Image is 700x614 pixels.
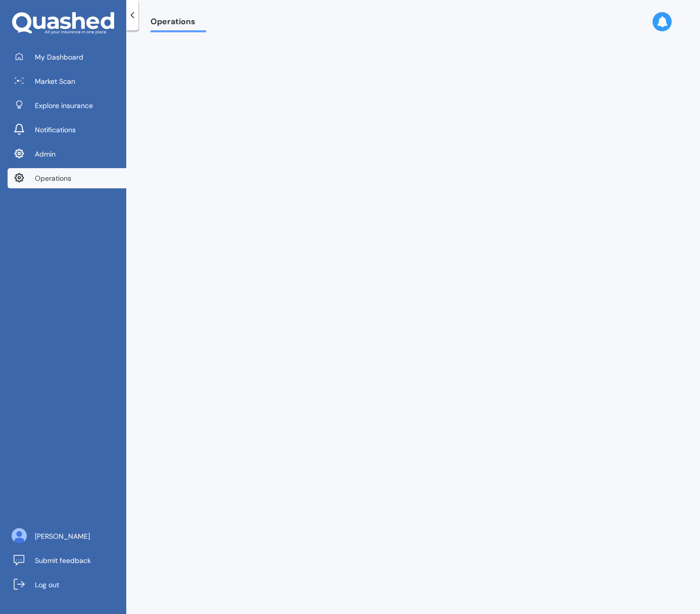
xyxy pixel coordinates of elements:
span: Operations [35,173,71,183]
span: Submit feedback [35,555,91,566]
span: My Dashboard [35,52,83,62]
span: Admin [35,149,56,159]
span: Market Scan [35,76,75,86]
span: Log out [35,580,59,590]
img: ALV-UjU6YHOUIM1AGx_4vxbOkaOq-1eqc8a3URkVIJkc_iWYmQ98kTe7fc9QMVOBV43MoXmOPfWPN7JjnmUwLuIGKVePaQgPQ... [12,528,27,543]
a: Log out [8,575,126,595]
span: Operations [151,17,206,30]
a: [PERSON_NAME] [8,526,126,546]
span: Explore insurance [35,100,93,111]
a: Submit feedback [8,550,126,571]
a: Explore insurance [8,95,126,116]
span: Notifications [35,125,76,135]
a: My Dashboard [8,47,126,67]
a: Admin [8,144,126,164]
a: Market Scan [8,71,126,91]
a: Operations [8,168,126,188]
a: Notifications [8,120,126,140]
span: [PERSON_NAME] [35,531,90,541]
